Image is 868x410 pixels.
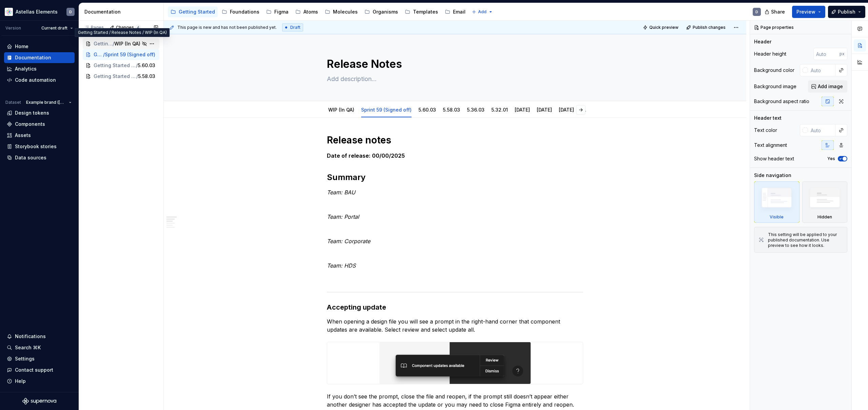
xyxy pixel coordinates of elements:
[83,71,159,82] a: Getting Started / Release Notes/5.58.03
[796,8,815,15] span: Preview
[515,107,530,113] a: [DATE]
[94,62,136,69] span: Getting Started / Release Notes
[4,108,75,118] a: Design tokens
[168,6,218,17] a: Getting Started
[373,8,398,15] div: Organisms
[754,98,809,105] div: Background aspect ratio
[641,23,682,32] button: Quick preview
[84,25,104,30] div: Pages
[327,302,583,312] h3: Accepting update
[754,115,782,121] div: Header text
[38,23,76,33] button: Current draft
[537,107,552,113] a: [DATE]
[578,102,599,117] div: [DATE]
[83,49,159,60] a: Getting Started / Release Notes/Sprint 59 (Signed off)
[792,6,825,18] button: Preview
[15,367,53,373] div: Contact support
[263,6,291,17] a: Figma
[827,156,835,161] label: Yes
[15,355,35,362] div: Settings
[325,102,357,117] div: WIP (In QA)
[5,25,21,31] div: Version
[116,25,141,30] div: Changes
[327,134,391,146] strong: Release notes
[327,152,405,159] strong: Date of release: 00/00/2025
[15,77,56,83] div: Code automation
[453,8,466,15] div: Email
[808,80,847,93] button: Add image
[322,6,360,17] a: Molecules
[22,398,56,405] svg: Supernova Logo
[15,43,28,50] div: Home
[768,232,843,248] div: This setting will be applied to your published documentation. Use preview to see how it looks.
[489,102,511,117] div: 5.32.01
[755,9,758,15] div: D
[559,107,574,113] a: [DATE]
[418,107,436,113] a: 5.60.03
[327,262,356,269] em: Team: HDS
[23,98,75,107] button: Example brand ([GEOGRAPHIC_DATA])
[4,376,75,387] button: Help
[4,152,75,163] a: Data sources
[478,9,487,15] span: Add
[4,342,75,353] button: Search ⌘K
[179,8,215,15] div: Getting Started
[470,7,495,17] button: Add
[416,102,439,117] div: 5.60.03
[838,8,855,15] span: Publish
[328,107,354,113] a: WIP (In QA)
[840,51,845,57] p: px
[325,56,582,72] textarea: Release Notes
[440,102,463,117] div: 5.58.03
[467,107,485,113] a: 5.36.03
[83,60,159,71] a: Getting Started / Release Notes/5.60.03
[113,40,114,47] span: /
[219,6,262,17] a: Foundations
[4,41,75,52] a: Home
[168,5,468,19] div: Page tree
[770,214,784,220] div: Visible
[290,25,300,30] span: Draft
[817,214,832,220] div: Hidden
[808,124,835,136] input: Auto
[138,73,155,80] span: 5.58.03
[94,51,103,58] span: Getting Started / Release Notes
[15,378,26,385] div: Help
[114,40,140,47] span: WIP (In QA)
[379,342,531,384] img: cd98702f-ec07-456c-8312-171ad8b7c735.png
[15,143,57,150] div: Storybook stories
[361,107,412,113] a: Sprint 59 (Signed off)
[684,23,729,32] button: Publish changes
[303,8,318,15] div: Atoms
[327,213,359,220] em: Team: Portal
[754,142,787,149] div: Text alignment
[293,6,321,17] a: Atoms
[41,25,67,31] span: Current draft
[802,181,848,223] div: Hidden
[230,8,259,15] div: Foundations
[442,6,468,17] a: Email
[136,73,138,80] span: /
[15,65,37,72] div: Analytics
[771,8,785,15] span: Share
[327,238,370,245] em: Team: Corporate
[5,8,13,16] img: b2369ad3-f38c-46c1-b2a2-f2452fdbdcd2.png
[4,130,75,141] a: Assets
[15,132,31,139] div: Assets
[4,52,75,63] a: Documentation
[4,331,75,342] button: Notifications
[754,181,800,223] div: Visible
[327,317,583,334] p: When opening a design file you will see a prompt in the right-hand corner that component updates ...
[754,67,794,74] div: Background color
[464,102,487,117] div: 5.36.03
[84,8,161,15] div: Documentation
[15,154,46,161] div: Data sources
[4,141,75,152] a: Storybook stories
[813,48,840,60] input: Auto
[75,28,170,37] div: Getting Started / Release Notes / WIP (In QA)
[327,189,355,196] em: Team: BAU
[333,8,358,15] div: Molecules
[556,102,577,117] div: [DATE]
[177,25,277,30] span: This page is new and has not been published yet.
